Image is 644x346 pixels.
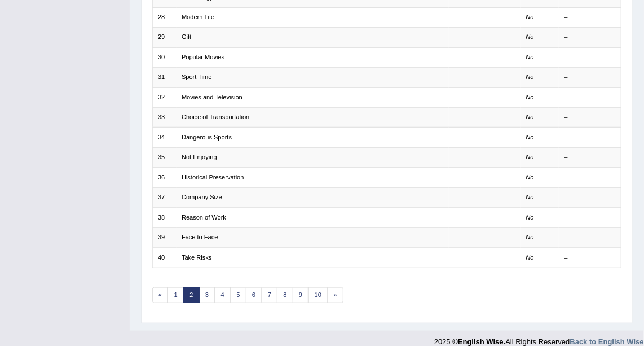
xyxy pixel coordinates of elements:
[526,194,534,200] em: No
[458,338,505,346] strong: English Wise.
[564,253,616,262] div: –
[152,227,177,247] td: 39
[152,28,177,47] td: 29
[564,73,616,82] div: –
[182,194,222,200] a: Company Size
[199,287,215,303] a: 3
[182,73,211,80] a: Sport Time
[564,193,616,202] div: –
[182,33,191,40] a: Gift
[526,33,534,40] em: No
[526,254,534,261] em: No
[526,73,534,80] em: No
[526,134,534,141] em: No
[152,208,177,227] td: 38
[526,214,534,221] em: No
[167,287,184,303] a: 1
[182,94,242,100] a: Movies and Television
[182,234,218,240] a: Face to Face
[293,287,309,303] a: 9
[182,174,244,181] a: Historical Preservation
[277,287,293,303] a: 8
[526,113,534,120] em: No
[152,68,177,87] td: 31
[564,213,616,222] div: –
[308,287,328,303] a: 10
[564,233,616,242] div: –
[246,287,262,303] a: 6
[564,113,616,122] div: –
[152,248,177,268] td: 40
[526,234,534,240] em: No
[152,108,177,128] td: 33
[564,173,616,182] div: –
[564,33,616,42] div: –
[526,154,534,160] em: No
[183,287,200,303] a: 2
[526,94,534,100] em: No
[182,54,224,60] a: Popular Movies
[262,287,278,303] a: 7
[152,7,177,27] td: 28
[564,53,616,62] div: –
[526,174,534,181] em: No
[230,287,246,303] a: 5
[564,133,616,142] div: –
[526,14,534,20] em: No
[182,254,211,261] a: Take Risks
[564,93,616,102] div: –
[214,287,231,303] a: 4
[152,87,177,107] td: 32
[182,214,226,221] a: Reason of Work
[564,153,616,162] div: –
[152,287,169,303] a: «
[182,113,249,120] a: Choice of Transportation
[182,134,232,141] a: Dangerous Sports
[152,47,177,67] td: 30
[570,338,644,346] a: Back to English Wise
[327,287,343,303] a: »
[152,187,177,207] td: 37
[182,14,214,20] a: Modern Life
[182,154,217,160] a: Not Enjoying
[152,147,177,167] td: 35
[526,54,534,60] em: No
[152,128,177,147] td: 34
[564,13,616,22] div: –
[152,168,177,187] td: 36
